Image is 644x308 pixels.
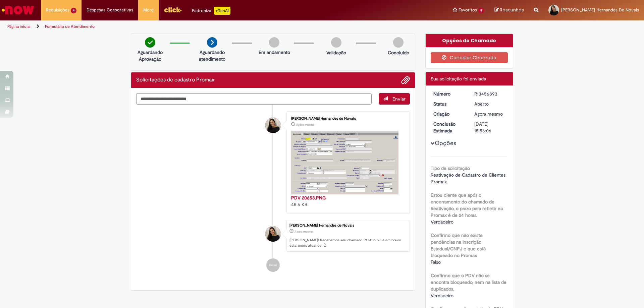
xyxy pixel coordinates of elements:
[1,3,35,17] img: ServiceNow
[431,232,486,258] b: Confirmo que não existe pendências na Inscrição Estadual/CNPJ e que está bloqueado no Promax
[431,192,503,218] b: Estou ciente que após o encerramento do chamado de Reativação, o prazo para refletir no Promax é ...
[474,111,505,117] div: 28/08/2025 10:55:58
[136,77,214,83] h2: Solicitações de cadastro Promax Histórico de tíquete
[136,93,372,105] textarea: Digite sua mensagem aqui...
[428,111,470,117] dt: Criação
[431,165,470,171] b: Tipo de solicitação
[207,37,217,48] img: arrow-next.png
[431,272,506,292] b: Confirmo que o PDV não se encontra bloqueado, nem na lista de duplicados.
[291,117,403,121] div: [PERSON_NAME] Hernandes de Novais
[45,24,95,29] a: Formulário de Atendimento
[478,8,484,13] span: 8
[431,219,453,225] span: Verdadeiro
[265,118,281,133] div: Bianca Paina Hernandes de Novais
[164,5,182,15] img: click_logo_yellow_360x200.png
[331,37,341,48] img: img-circle-grey.png
[500,7,524,13] span: Rascunhos
[71,8,76,13] span: 4
[259,49,290,56] p: Em andamento
[192,7,230,15] div: Padroniza
[401,76,410,84] button: Adicionar anexos
[431,52,508,63] button: Cancelar Chamado
[7,24,31,29] a: Página inicial
[431,76,486,82] span: Sua solicitação foi enviada
[296,123,314,127] span: Agora mesmo
[145,37,155,48] img: check-circle-green.png
[431,172,507,185] span: Reativação de Cadastro de Clientes Promax
[459,7,477,13] span: Favoritos
[431,293,453,299] span: Verdadeiro
[474,121,505,134] div: [DATE] 15:56:06
[426,34,513,47] div: Opções do Chamado
[214,7,230,15] p: +GenAi
[46,7,69,13] span: Requisições
[561,7,639,13] span: [PERSON_NAME] Hernandes De Novais
[474,101,505,107] div: Aberto
[474,111,503,117] time: 28/08/2025 10:55:58
[291,195,326,201] a: PDV 20653.PNG
[379,93,410,105] button: Enviar
[289,224,406,228] div: [PERSON_NAME] Hernandes de Novais
[392,96,406,102] span: Enviar
[428,90,470,97] dt: Número
[136,105,410,279] ul: Histórico de tíquete
[474,111,503,117] span: Agora mesmo
[265,226,281,242] div: Bianca Paina Hernandes de Novais
[428,101,470,107] dt: Status
[291,194,403,208] div: 45.6 KB
[134,49,166,62] p: Aguardando Aprovação
[289,238,406,248] p: [PERSON_NAME]! Recebemos seu chamado R13456893 e em breve estaremos atuando.
[474,90,505,97] div: R13456893
[428,121,470,134] dt: Conclusão Estimada
[388,49,409,56] p: Concluído
[494,7,524,13] a: Rascunhos
[136,220,410,252] li: Bianca Paina Hernandes de Novais
[326,49,346,56] p: Validação
[294,230,313,234] span: Agora mesmo
[393,37,404,48] img: img-circle-grey.png
[294,230,313,234] time: 28/08/2025 10:55:58
[87,7,133,13] span: Despesas Corporativas
[5,20,424,33] ul: Trilhas de página
[269,37,279,48] img: img-circle-grey.png
[296,123,314,127] time: 28/08/2025 10:55:48
[143,7,154,13] span: More
[196,49,228,62] p: Aguardando atendimento
[431,259,441,265] span: Falso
